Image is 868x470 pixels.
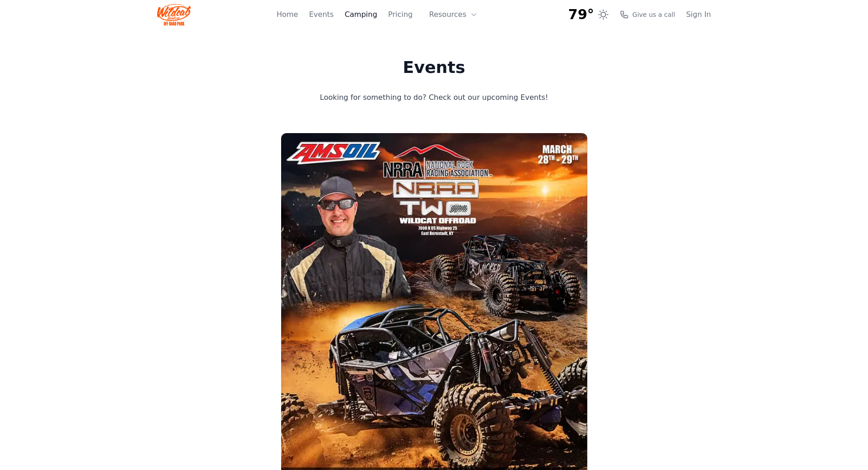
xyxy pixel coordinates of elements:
[388,9,413,20] a: Pricing
[620,10,675,19] a: Give us a call
[283,58,585,77] h1: Events
[686,9,711,20] a: Sign In
[632,10,675,19] span: Give us a call
[424,5,483,24] button: Resources
[283,91,585,104] p: Looking for something to do? Check out our upcoming Events!
[157,4,191,26] img: Wildcat Logo
[568,6,594,23] span: 79°
[277,9,298,20] a: Home
[344,9,377,20] a: Camping
[309,9,334,20] a: Events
